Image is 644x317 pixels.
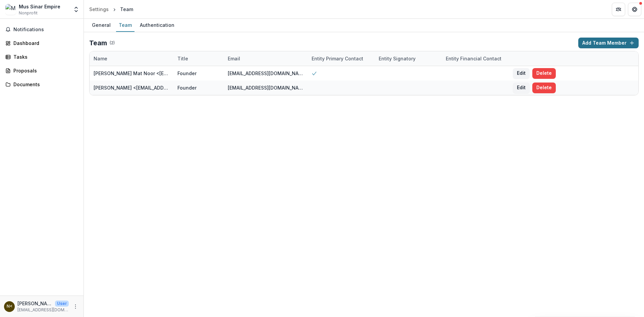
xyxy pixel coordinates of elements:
[13,67,75,74] div: Proposals
[228,84,304,91] div: [EMAIL_ADDRESS][DOMAIN_NAME]
[13,40,75,47] div: Dashboard
[116,20,135,30] div: Team
[3,65,81,76] a: Proposals
[89,6,109,13] div: Settings
[7,304,12,309] div: Norlena Mat Noor <hanasha96@gmail.com>
[442,55,505,62] div: Entity Financial Contact
[13,27,78,33] span: Notifications
[120,6,133,13] div: Team
[173,55,192,62] div: Title
[3,79,81,90] a: Documents
[375,51,442,66] div: Entity Signatory
[90,55,111,62] div: Name
[628,3,641,16] button: Get Help
[90,51,173,66] div: Name
[87,4,111,14] a: Settings
[224,55,244,62] div: Email
[228,70,304,77] div: [EMAIL_ADDRESS][DOMAIN_NAME]
[87,4,136,14] nav: breadcrumb
[3,24,81,35] button: Notifications
[612,3,625,16] button: Partners
[3,38,81,49] a: Dashboard
[173,51,224,66] div: Title
[89,39,107,47] h2: Team
[17,307,69,313] p: [EMAIL_ADDRESS][DOMAIN_NAME]
[13,81,75,88] div: Documents
[89,20,113,30] div: General
[137,20,177,30] div: Authentication
[532,68,556,79] button: Delete
[55,301,69,307] p: User
[308,51,375,66] div: Entity Primary Contact
[177,84,197,91] div: Founder
[110,40,115,46] p: ( 2 )
[513,83,530,93] button: Edit
[224,51,308,66] div: Email
[578,38,639,48] button: Add Team Member
[13,53,75,60] div: Tasks
[442,51,509,66] div: Entity Financial Contact
[5,4,16,15] img: Mus Sinar Empire
[137,19,177,32] a: Authentication
[3,51,81,62] a: Tasks
[116,19,135,32] a: Team
[94,70,169,77] div: [PERSON_NAME] Mat Noor <[EMAIL_ADDRESS][DOMAIN_NAME]>
[94,84,169,91] div: [PERSON_NAME] <[EMAIL_ADDRESS][DOMAIN_NAME]>
[89,19,113,32] a: General
[513,68,530,79] button: Edit
[375,55,420,62] div: Entity Signatory
[308,55,367,62] div: Entity Primary Contact
[71,303,79,311] button: More
[17,300,52,307] p: [PERSON_NAME] <[EMAIL_ADDRESS][DOMAIN_NAME]>
[532,83,556,93] button: Delete
[19,10,38,16] span: Nonprofit
[71,3,81,16] button: Open entity switcher
[177,70,197,77] div: Founder
[19,3,60,10] div: Mus Sinar Empire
